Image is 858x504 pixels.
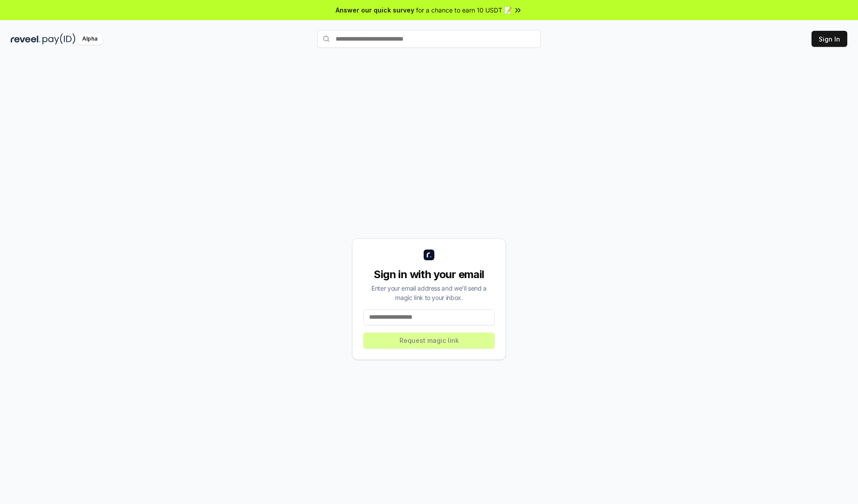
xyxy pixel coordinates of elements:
img: logo_small [424,250,434,260]
span: Answer our quick survey [336,5,414,15]
span: for a chance to earn 10 USDT 📝 [416,5,512,15]
div: Alpha [77,33,102,45]
img: reveel_dark [11,33,41,45]
div: Enter your email address and we’ll send a magic link to your inbox. [363,283,495,302]
div: Sign in with your email [363,267,495,282]
button: Sign In [812,31,847,47]
img: pay_id [42,33,76,45]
